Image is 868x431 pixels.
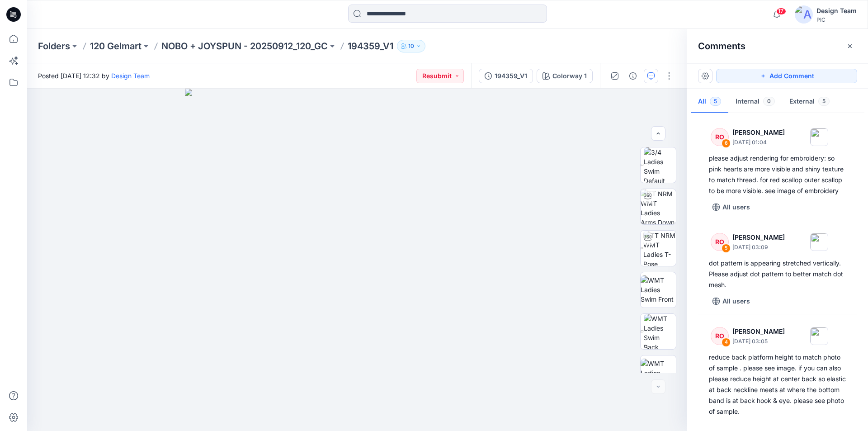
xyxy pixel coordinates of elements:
[691,90,728,114] button: All
[709,258,846,290] div: dot pattern is appearing stretched vertically. Please adjust dot pattern to better match dot mesh.
[732,243,785,252] p: [DATE] 03:09
[348,40,393,52] p: 194359_V1
[90,40,142,52] a: 120 Gelmart
[408,41,414,51] p: 10
[763,97,775,106] span: 0
[644,147,676,183] img: 3/4 Ladies Swim Default
[722,338,731,347] div: 4
[397,40,425,52] button: 10
[698,41,745,52] h2: Comments
[732,127,785,138] p: [PERSON_NAME]
[722,296,750,307] p: All users
[641,359,676,387] img: WMT Ladies Swim Left
[643,231,676,266] img: TT NRM WMT Ladies T-Pose
[709,294,754,308] button: All users
[782,90,837,114] button: External
[38,40,70,52] a: Folders
[111,72,150,80] a: Design Team
[722,139,731,148] div: 6
[38,71,150,81] span: Posted [DATE] 12:32 by
[732,326,785,337] p: [PERSON_NAME]
[722,244,731,253] div: 5
[728,90,782,114] button: Internal
[776,8,786,15] span: 17
[709,352,846,417] div: reduce back platform height to match photo of sample . please see image. if you can also please r...
[711,128,729,146] div: RO
[641,275,676,304] img: WMT Ladies Swim Front
[709,200,754,214] button: All users
[722,202,750,213] p: All users
[711,327,729,345] div: RO
[716,69,857,83] button: Add Comment
[709,153,846,196] div: please adjust rendering for embroidery: so pink hearts are more visible and shiny texture to matc...
[479,69,533,83] button: 194359_V1
[626,69,640,83] button: Details
[732,232,785,243] p: [PERSON_NAME]
[495,71,527,81] div: 194359_V1
[818,97,830,106] span: 5
[161,40,328,52] a: NOBO + JOYSPUN - 20250912_120_GC
[711,233,729,251] div: RO
[644,314,676,349] img: WMT Ladies Swim Back
[816,5,857,16] div: Design Team
[710,97,721,106] span: 5
[795,5,813,24] img: avatar
[732,138,785,147] p: [DATE] 01:04
[816,16,857,23] div: PIC
[641,189,676,224] img: TT NRM WMT Ladies Arms Down
[552,71,587,81] div: Colorway 1
[732,337,785,346] p: [DATE] 03:05
[185,89,529,431] img: eyJhbGciOiJIUzI1NiIsImtpZCI6IjAiLCJzbHQiOiJzZXMiLCJ0eXAiOiJKV1QifQ.eyJkYXRhIjp7InR5cGUiOiJzdG9yYW...
[537,69,593,83] button: Colorway 1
